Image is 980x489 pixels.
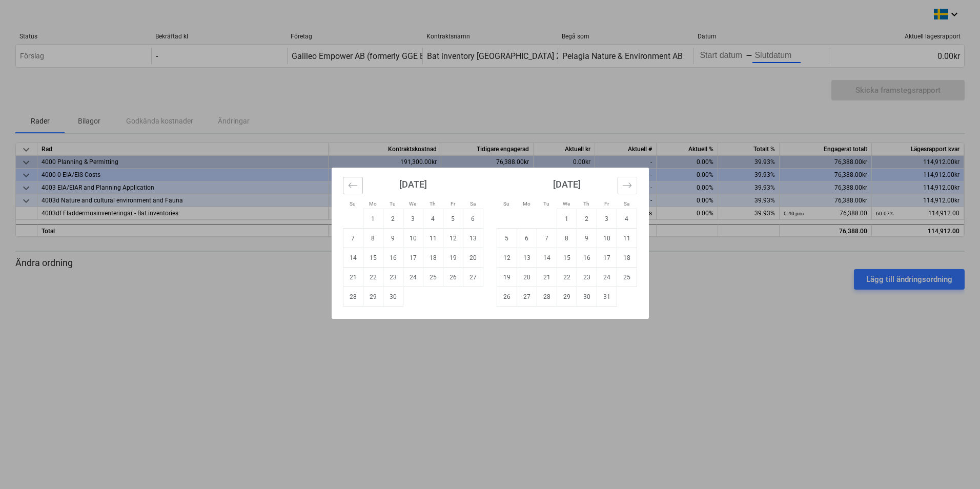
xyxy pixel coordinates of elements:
small: Mo [523,201,530,207]
td: Choose Saturday, September 20, 2025 as your check-out date. It's available. [463,248,483,268]
small: Fr [451,201,455,207]
td: Choose Monday, October 13, 2025 as your check-out date. It's available. [517,248,537,268]
td: Choose Saturday, October 11, 2025 as your check-out date. It's available. [617,229,637,248]
td: Choose Tuesday, September 16, 2025 as your check-out date. It's available. [383,248,403,268]
strong: [DATE] [553,179,581,190]
td: Choose Tuesday, September 23, 2025 as your check-out date. It's available. [383,268,403,287]
td: Choose Wednesday, October 1, 2025 as your check-out date. It's available. [557,209,577,229]
td: Choose Wednesday, October 22, 2025 as your check-out date. It's available. [557,268,577,287]
td: Choose Tuesday, September 9, 2025 as your check-out date. It's available. [383,229,403,248]
td: Choose Wednesday, September 17, 2025 as your check-out date. It's available. [403,248,423,268]
small: Fr [604,201,609,207]
td: Choose Tuesday, October 14, 2025 as your check-out date. It's available. [537,248,557,268]
td: Choose Friday, October 17, 2025 as your check-out date. It's available. [597,248,617,268]
small: We [409,201,416,207]
td: Choose Sunday, October 26, 2025 as your check-out date. It's available. [497,287,517,307]
td: Choose Tuesday, September 30, 2025 as your check-out date. It's available. [383,287,403,307]
td: Choose Friday, October 3, 2025 as your check-out date. It's available. [597,209,617,229]
td: Choose Friday, October 31, 2025 as your check-out date. It's available. [597,287,617,307]
small: Mo [369,201,377,207]
td: Choose Tuesday, October 28, 2025 as your check-out date. It's available. [537,287,557,307]
td: Choose Monday, September 8, 2025 as your check-out date. It's available. [363,229,383,248]
td: Choose Tuesday, September 2, 2025 as your check-out date. It's available. [383,209,403,229]
td: Choose Wednesday, September 3, 2025 as your check-out date. It's available. [403,209,423,229]
strong: [DATE] [399,179,427,190]
td: Choose Wednesday, October 15, 2025 as your check-out date. It's available. [557,248,577,268]
td: Choose Thursday, October 23, 2025 as your check-out date. It's available. [577,268,597,287]
td: Choose Monday, September 22, 2025 as your check-out date. It's available. [363,268,383,287]
small: Tu [543,201,549,207]
td: Choose Thursday, October 16, 2025 as your check-out date. It's available. [577,248,597,268]
td: Choose Tuesday, October 7, 2025 as your check-out date. It's available. [537,229,557,248]
td: Choose Monday, September 15, 2025 as your check-out date. It's available. [363,248,383,268]
td: Choose Wednesday, September 10, 2025 as your check-out date. It's available. [403,229,423,248]
small: Th [583,201,589,207]
td: Choose Wednesday, October 29, 2025 as your check-out date. It's available. [557,287,577,307]
td: Choose Friday, September 5, 2025 as your check-out date. It's available. [443,209,463,229]
td: Choose Friday, September 19, 2025 as your check-out date. It's available. [443,248,463,268]
td: Choose Monday, October 27, 2025 as your check-out date. It's available. [517,287,537,307]
td: Choose Thursday, September 11, 2025 as your check-out date. It's available. [423,229,443,248]
td: Choose Monday, September 29, 2025 as your check-out date. It's available. [363,287,383,307]
td: Choose Saturday, September 13, 2025 as your check-out date. It's available. [463,229,483,248]
td: Choose Thursday, October 30, 2025 as your check-out date. It's available. [577,287,597,307]
td: Choose Sunday, October 19, 2025 as your check-out date. It's available. [497,268,517,287]
small: Sa [624,201,629,207]
td: Choose Sunday, October 5, 2025 as your check-out date. It's available. [497,229,517,248]
td: Choose Thursday, September 25, 2025 as your check-out date. It's available. [423,268,443,287]
td: Choose Tuesday, October 21, 2025 as your check-out date. It's available. [537,268,557,287]
td: Choose Sunday, October 12, 2025 as your check-out date. It's available. [497,248,517,268]
button: Move forward to switch to the next month. [617,177,637,194]
td: Choose Sunday, September 21, 2025 as your check-out date. It's available. [343,268,363,287]
td: Choose Friday, September 12, 2025 as your check-out date. It's available. [443,229,463,248]
td: Choose Sunday, September 7, 2025 as your check-out date. It's available. [343,229,363,248]
td: Choose Friday, September 26, 2025 as your check-out date. It's available. [443,268,463,287]
small: Su [350,201,356,207]
td: Choose Sunday, September 14, 2025 as your check-out date. It's available. [343,248,363,268]
small: Su [503,201,509,207]
td: Choose Saturday, October 4, 2025 as your check-out date. It's available. [617,209,637,229]
td: Choose Wednesday, September 24, 2025 as your check-out date. It's available. [403,268,423,287]
td: Choose Monday, October 20, 2025 as your check-out date. It's available. [517,268,537,287]
td: Choose Monday, October 6, 2025 as your check-out date. It's available. [517,229,537,248]
td: Choose Thursday, October 9, 2025 as your check-out date. It's available. [577,229,597,248]
td: Choose Saturday, September 6, 2025 as your check-out date. It's available. [463,209,483,229]
small: Th [430,201,436,207]
td: Choose Sunday, September 28, 2025 as your check-out date. It's available. [343,287,363,307]
td: Choose Saturday, September 27, 2025 as your check-out date. It's available. [463,268,483,287]
small: We [563,201,570,207]
td: Choose Thursday, September 18, 2025 as your check-out date. It's available. [423,248,443,268]
td: Choose Saturday, October 25, 2025 as your check-out date. It's available. [617,268,637,287]
div: Calendar [332,168,649,319]
td: Choose Friday, October 24, 2025 as your check-out date. It's available. [597,268,617,287]
button: Move backward to switch to the previous month. [343,177,363,194]
small: Sa [470,201,476,207]
td: Choose Wednesday, October 8, 2025 as your check-out date. It's available. [557,229,577,248]
td: Choose Friday, October 10, 2025 as your check-out date. It's available. [597,229,617,248]
td: Choose Thursday, September 4, 2025 as your check-out date. It's available. [423,209,443,229]
td: Choose Monday, September 1, 2025 as your check-out date. It's available. [363,209,383,229]
td: Choose Thursday, October 2, 2025 as your check-out date. It's available. [577,209,597,229]
td: Choose Saturday, October 18, 2025 as your check-out date. It's available. [617,248,637,268]
small: Tu [390,201,396,207]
